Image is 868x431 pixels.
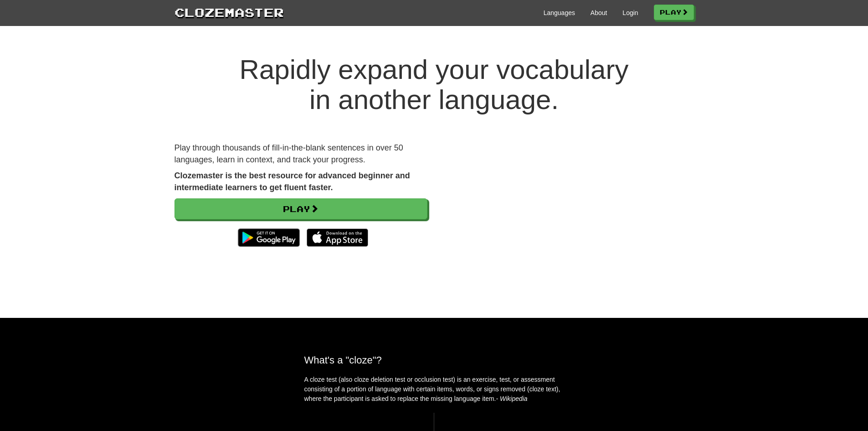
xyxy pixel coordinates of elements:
[175,142,427,166] p: Play through thousands of fill-in-the-blank sentences in over 50 languages, learn in context, and...
[654,5,694,20] a: Play
[496,395,528,402] em: - Wikipedia
[175,4,284,21] a: Clozemaster
[622,8,638,17] a: Login
[175,198,427,219] a: Play
[544,8,575,17] a: Languages
[304,354,564,366] h2: What's a "cloze"?
[175,171,410,192] strong: Clozemaster is the best resource for advanced beginner and intermediate learners to get fluent fa...
[304,375,564,404] p: A cloze test (also cloze deletion test or occlusion test) is an exercise, test, or assessment con...
[233,224,304,251] img: Get it on Google Play
[307,228,368,247] img: Download_on_the_App_Store_Badge_US-UK_135x40-25178aeef6eb6b83b96f5f2d004eda3bffbb37122de64afbaef7...
[591,8,607,17] a: About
